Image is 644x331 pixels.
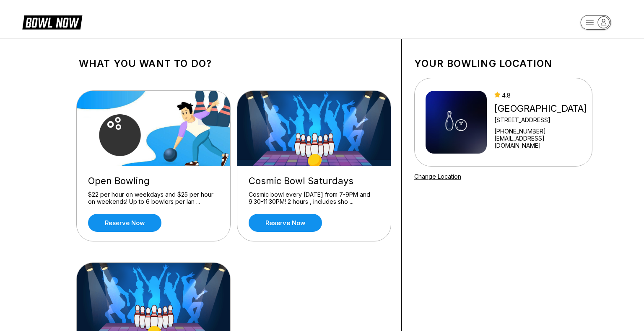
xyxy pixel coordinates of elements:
[426,91,487,154] img: Midway Berkeley Springs
[79,58,389,69] h1: What you want to do?
[494,103,589,114] div: [GEOGRAPHIC_DATA]
[88,191,219,205] div: $22 per hour on weekdays and $25 per hour on weekends! Up to 6 bowlers per lan ...
[494,135,589,149] a: [EMAIL_ADDRESS][DOMAIN_NAME]
[494,92,589,99] div: 4.8
[494,128,589,135] div: [PHONE_NUMBER]
[249,214,322,232] a: Reserve now
[88,214,161,232] a: Reserve now
[237,91,392,166] img: Cosmic Bowl Saturdays
[249,191,379,205] div: Cosmic bowl every [DATE] from 7-9PM and 9:30-11:30PM! 2 hours , includes sho ...
[88,175,219,187] div: Open Bowling
[77,91,231,166] img: Open Bowling
[414,58,592,69] h1: Your bowling location
[249,175,379,187] div: Cosmic Bowl Saturdays
[414,173,461,180] a: Change Location
[494,116,589,123] div: [STREET_ADDRESS]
